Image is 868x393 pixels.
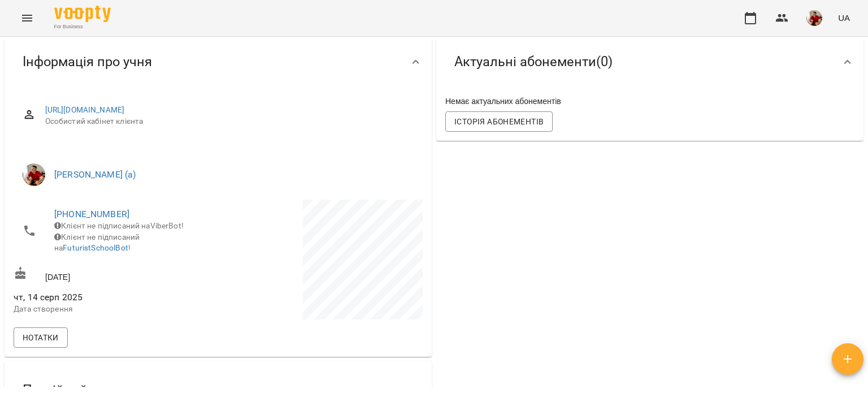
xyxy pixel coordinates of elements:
span: Особистий кабінет клієнта [45,116,414,127]
button: Історія абонементів [445,111,553,132]
img: Voopty Logo [54,6,111,22]
div: Немає актуальних абонементів [443,93,857,109]
a: [URL][DOMAIN_NAME] [45,105,125,114]
span: Історія абонементів [454,115,544,128]
span: Інформація про учня [23,53,152,71]
img: 2f467ba34f6bcc94da8486c15015e9d3.jpg [806,10,822,26]
button: Нотатки [14,327,68,348]
p: Дата створення [14,304,216,315]
span: Клієнт не підписаний на ! [54,232,140,253]
span: Клієнт не підписаний на ViberBot! [54,221,184,230]
a: FuturistSchoolBot [63,243,128,252]
span: For Business [54,23,111,31]
span: Нотатки [23,331,59,344]
a: [PERSON_NAME] (а) [54,169,136,180]
img: Баргель Олег Романович (а) [23,163,45,186]
a: [PHONE_NUMBER] [54,209,129,219]
div: Інформація про учня [5,33,432,91]
span: UA [838,12,850,24]
button: Menu [14,5,41,32]
div: Актуальні абонементи(0) [436,33,863,91]
button: UA [834,7,854,28]
div: [DATE] [11,264,218,285]
span: чт, 14 серп 2025 [14,291,216,304]
span: Актуальні абонементи ( 0 ) [454,53,613,71]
